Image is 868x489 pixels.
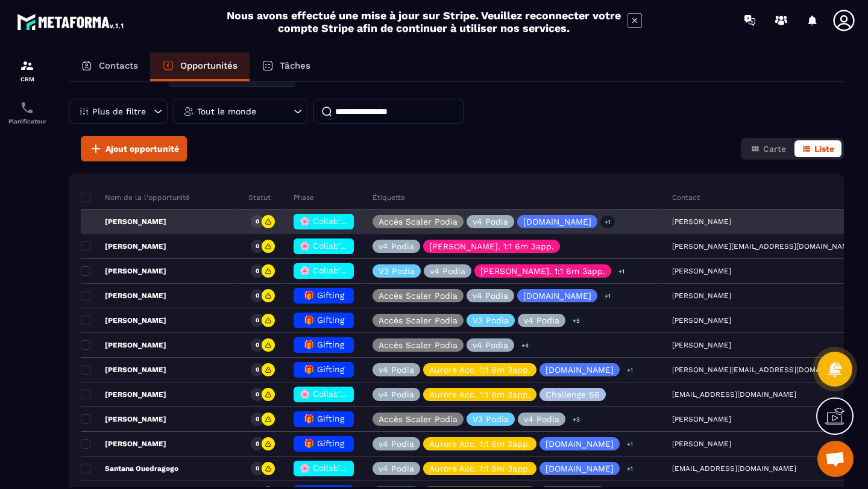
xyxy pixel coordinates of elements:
[81,193,190,202] p: Nom de la l'opportunité
[256,217,259,226] p: 0
[379,415,458,423] p: Accès Scaler Podia
[524,316,559,325] p: v4 Podia
[294,193,314,202] p: Phase
[250,52,322,81] a: Tâches
[300,266,373,275] span: 🌸 Collab' -1000€
[546,464,614,473] p: [DOMAIN_NAME]
[473,316,509,325] p: V3 Podia
[623,463,637,475] p: +1
[480,267,605,275] p: [PERSON_NAME]. 1:1 6m 3app.
[473,217,508,226] p: v4 Podia
[763,144,786,154] span: Carte
[568,413,584,426] p: +3
[304,438,344,448] span: 🎁 Gifting
[546,366,614,374] p: [DOMAIN_NAME]
[568,314,584,327] p: +5
[81,414,166,424] p: [PERSON_NAME]
[81,217,166,226] p: [PERSON_NAME]
[600,290,615,302] p: +1
[197,107,256,116] p: Tout le monde
[430,267,465,275] p: v4 Podia
[256,316,259,325] p: 0
[379,291,458,300] p: Accès Scaler Podia
[81,136,187,161] button: Ajout opportunité
[3,118,51,125] p: Planificateur
[304,364,344,374] span: 🎁 Gifting
[304,340,344,349] span: 🎁 Gifting
[373,193,405,202] p: Étiquette
[379,366,414,374] p: v4 Podia
[379,464,414,473] p: v4 Podia
[379,341,458,349] p: Accès Scaler Podia
[817,441,854,477] a: Ouvrir le chat
[429,366,530,374] p: Aurore Acc. 1:1 6m 3app.
[600,216,615,228] p: +1
[473,341,508,349] p: v4 Podia
[794,140,841,157] button: Liste
[256,291,259,300] p: 0
[81,390,166,399] p: [PERSON_NAME]
[523,217,591,226] p: [DOMAIN_NAME]
[429,440,530,448] p: Aurore Acc. 1:1 6m 3app.
[304,414,344,423] span: 🎁 Gifting
[256,440,259,448] p: 0
[523,291,591,300] p: [DOMAIN_NAME]
[20,101,34,115] img: scheduler
[256,341,259,349] p: 0
[280,60,310,71] p: Tâches
[17,11,125,33] img: logo
[105,143,179,155] span: Ajout opportunité
[92,107,146,116] p: Plus de filtre
[150,52,250,81] a: Opportunités
[304,315,344,325] span: 🎁 Gifting
[300,241,373,251] span: 🌸 Collab' -1000€
[256,415,259,423] p: 0
[379,390,414,399] p: v4 Podia
[379,316,458,325] p: Accès Scaler Podia
[379,242,414,251] p: v4 Podia
[814,144,834,154] span: Liste
[81,241,166,251] p: [PERSON_NAME]
[81,316,166,325] p: [PERSON_NAME]
[3,92,51,134] a: schedulerschedulerPlanificateur
[623,438,637,450] p: +1
[81,340,166,350] p: [PERSON_NAME]
[81,266,166,276] p: [PERSON_NAME]
[3,49,51,92] a: formationformationCRM
[429,464,530,473] p: Aurore Acc. 1:1 6m 3app.
[623,364,637,376] p: +1
[379,440,414,448] p: v4 Podia
[743,140,793,157] button: Carte
[379,267,415,275] p: V3 Podia
[546,390,600,399] p: Challenge S6
[3,76,51,83] p: CRM
[546,440,614,448] p: [DOMAIN_NAME]
[248,193,271,202] p: Statut
[300,216,373,226] span: 🌸 Collab' -1000€
[429,390,530,399] p: Aurore Acc. 1:1 6m 3app.
[81,439,166,449] p: [PERSON_NAME]
[69,52,150,81] a: Contacts
[226,9,621,34] h2: Nous avons effectué une mise à jour sur Stripe. Veuillez reconnecter votre compte Stripe afin de ...
[300,389,373,399] span: 🌸 Collab' -1000€
[20,58,34,73] img: formation
[99,60,138,71] p: Contacts
[379,217,458,226] p: Accès Scaler Podia
[256,464,259,473] p: 0
[300,463,373,473] span: 🌸 Collab' -1000€
[256,390,259,399] p: 0
[614,265,629,278] p: +1
[429,242,554,251] p: [PERSON_NAME]. 1:1 6m 3app.
[81,464,178,473] p: Santana Ouedragogo
[517,339,533,352] p: +4
[304,290,344,300] span: 🎁 Gifting
[524,415,559,423] p: v4 Podia
[672,193,700,202] p: Contact
[81,291,166,301] p: [PERSON_NAME]
[473,415,509,423] p: V3 Podia
[256,242,259,251] p: 0
[81,365,166,375] p: [PERSON_NAME]
[473,291,508,300] p: v4 Podia
[180,60,237,71] p: Opportunités
[256,267,259,275] p: 0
